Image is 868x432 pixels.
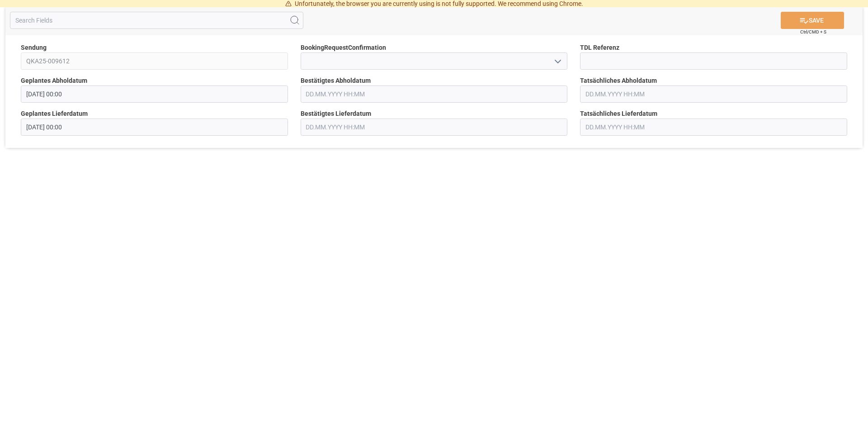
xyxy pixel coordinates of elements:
span: Ctrl/CMD + S [800,28,826,35]
span: BookingRequestConfirmation [301,43,386,52]
span: Bestätigtes Abholdatum [301,76,371,85]
button: SAVE [781,12,844,29]
input: DD.MM.YYYY HH:MM [21,85,288,103]
span: Sendung [21,43,47,52]
span: Tatsächliches Lieferdatum [580,109,657,119]
span: Tatsächliches Abholdatum [580,76,657,85]
input: DD.MM.YYYY HH:MM [580,119,847,136]
span: TDL Referenz [580,43,619,52]
span: Bestätigtes Lieferdatum [301,109,371,119]
input: DD.MM.YYYY HH:MM [21,119,288,136]
span: Geplantes Abholdatum [21,76,87,85]
button: open menu [551,54,564,68]
input: DD.MM.YYYY HH:MM [301,85,568,103]
input: DD.MM.YYYY HH:MM [301,119,568,136]
span: Geplantes Lieferdatum [21,109,88,119]
input: Search Fields [10,12,303,29]
input: DD.MM.YYYY HH:MM [580,85,847,103]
